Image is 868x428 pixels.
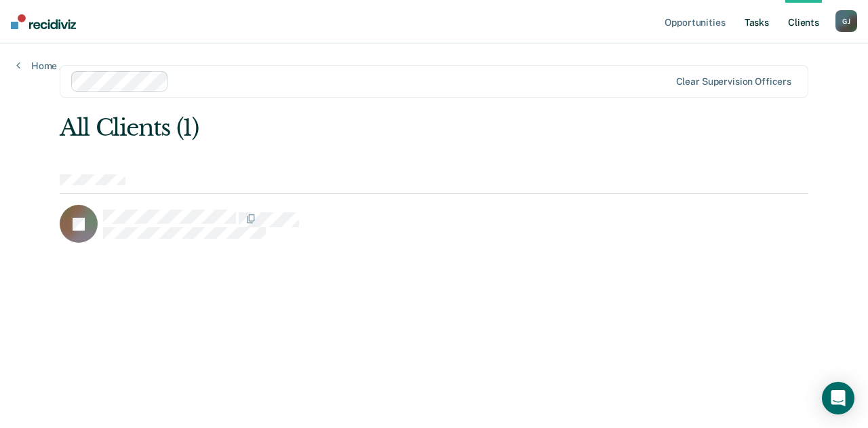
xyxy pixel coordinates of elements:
[676,76,791,87] div: Clear supervision officers
[822,382,854,414] div: Open Intercom Messenger
[16,60,57,72] a: Home
[60,114,658,142] div: All Clients (1)
[835,10,857,32] button: GJ
[835,10,857,32] div: G J
[11,14,76,29] img: Recidiviz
